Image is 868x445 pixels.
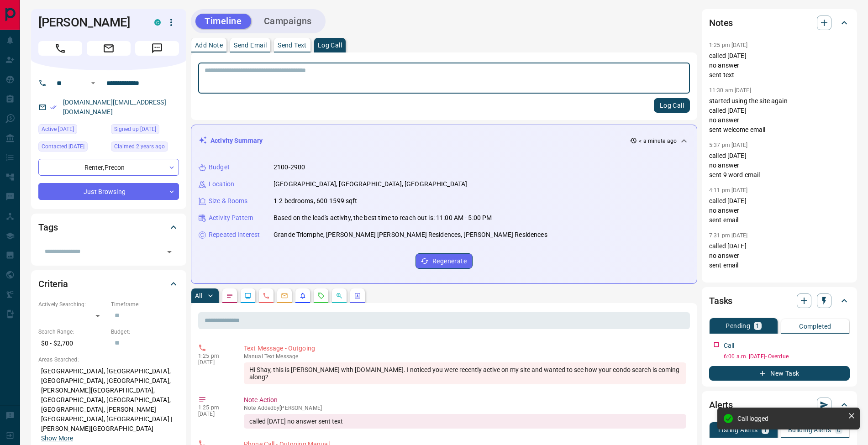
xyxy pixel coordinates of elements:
p: 1:25 pm [DATE] [709,42,748,48]
button: Log Call [654,98,690,113]
svg: Emails [281,292,288,299]
div: Just Browsing [38,183,179,200]
a: [DOMAIN_NAME][EMAIL_ADDRESS][DOMAIN_NAME] [63,99,166,115]
p: started using the site again called [DATE] no answer sent welcome email [709,96,850,135]
h2: Tags [38,220,58,235]
svg: Lead Browsing Activity [244,292,252,299]
svg: Listing Alerts [299,292,306,299]
p: Call [724,341,735,351]
span: Email [87,41,131,56]
p: 1:25 pm [198,404,230,411]
span: Signed up [DATE] [114,125,156,134]
p: Text Message [244,353,686,360]
svg: Requests [317,292,325,299]
span: Contacted [DATE] [42,142,84,151]
p: 4:11 pm [DATE] [709,187,748,194]
p: Completed [799,323,831,330]
span: Message [135,41,179,56]
div: Fri Aug 11 2023 [111,141,179,154]
p: Activity Summary [210,136,263,146]
button: Regenerate [416,253,473,269]
p: 1-2 bedrooms, 600-1599 sqft [274,196,358,206]
p: called [DATE] no answer sent 9 word email [709,151,850,180]
p: 2100-2900 [274,162,305,172]
p: Budget [209,162,230,172]
button: Open [88,78,99,89]
button: Campaigns [255,14,321,29]
p: Note Action [244,395,686,405]
span: Active [DATE] [42,125,74,134]
p: Pending [726,323,750,329]
svg: Calls [263,292,270,299]
div: Alerts [709,394,850,416]
p: Log Call [318,42,342,48]
h2: Criteria [38,277,68,291]
p: Budget: [111,328,179,336]
p: Location [209,179,234,189]
button: Show More [41,434,73,443]
svg: Opportunities [336,292,343,299]
h2: Notes [709,16,733,30]
button: Timeline [195,14,251,29]
div: Sun Aug 10 2025 [38,124,106,137]
div: called [DATE] no answer sent text [244,414,686,429]
div: Activity Summary< a minute ago [199,132,689,149]
p: Text Message - Outgoing [244,344,686,353]
p: 7:31 pm [DATE] [709,232,748,239]
p: 11:30 am [DATE] [709,87,751,94]
p: Repeated Interest [209,230,260,240]
p: Activity Pattern [209,213,253,223]
p: Size & Rooms [209,196,248,206]
p: < a minute ago [639,137,677,145]
p: Actively Searching: [38,300,106,309]
svg: Email Verified [50,104,57,110]
div: Tags [38,216,179,238]
svg: Notes [226,292,233,299]
button: Open [163,246,176,258]
p: $0 - $2,700 [38,336,106,351]
p: Send Text [278,42,307,48]
p: Note Added by [PERSON_NAME] [244,405,686,411]
p: called [DATE] no answer sent email [709,196,850,225]
p: Grande Triomphe, [PERSON_NAME] [PERSON_NAME] Residences, [PERSON_NAME] Residences [274,230,547,240]
p: Based on the lead's activity, the best time to reach out is: 11:00 AM - 5:00 PM [274,213,492,223]
h2: Alerts [709,398,733,412]
p: 1:25 pm [198,353,230,359]
div: Renter , Precon [38,159,179,176]
p: Send Email [234,42,267,48]
span: Claimed 2 years ago [114,142,165,151]
p: [DATE] [198,359,230,366]
h1: [PERSON_NAME] [38,15,141,30]
p: called [DATE] no answer sent text [709,51,850,80]
p: 6:00 a.m. [DATE] - Overdue [724,352,850,361]
div: Thu Aug 10 2023 [111,124,179,137]
div: Tue Aug 05 2025 [38,141,106,154]
svg: Agent Actions [354,292,361,299]
h2: Tasks [709,293,732,308]
p: [DATE] [198,411,230,417]
p: 1 [756,323,759,329]
p: Search Range: [38,328,106,336]
div: Tasks [709,290,850,312]
p: 5:37 pm [DATE] [709,142,748,148]
span: manual [244,353,263,360]
p: Timeframe: [111,300,179,309]
p: Add Note [195,42,223,48]
p: called [DATE] no answer sent email [709,241,850,270]
span: Call [38,41,82,56]
p: Areas Searched: [38,356,179,364]
p: [GEOGRAPHIC_DATA], [GEOGRAPHIC_DATA], [GEOGRAPHIC_DATA] [274,179,467,189]
p: All [195,293,202,299]
div: Call logged [737,415,844,422]
div: Criteria [38,273,179,295]
div: condos.ca [154,19,161,26]
div: Notes [709,12,850,34]
button: New Task [709,366,850,381]
div: Hi Shay, this is [PERSON_NAME] with [DOMAIN_NAME]. I noticed you were recently active on my site ... [244,362,686,384]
